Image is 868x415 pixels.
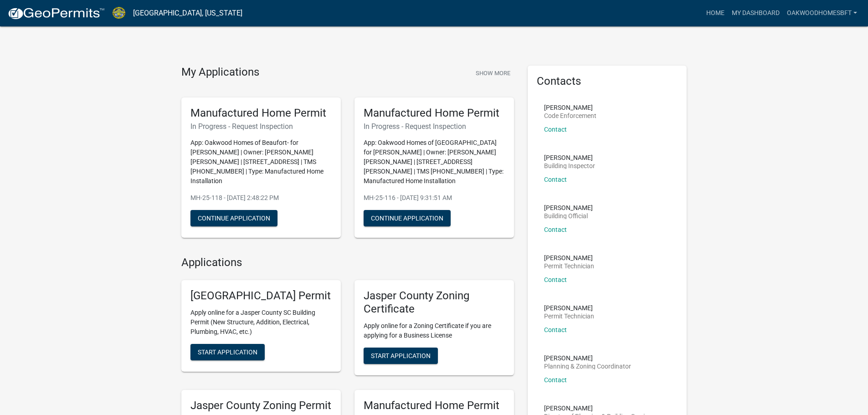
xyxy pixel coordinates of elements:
button: Continue Application [364,210,451,226]
h5: Manufactured Home Permit [364,399,505,412]
h4: My Applications [181,66,259,79]
p: Apply online for a Zoning Certificate if you are applying for a Business License [364,321,505,340]
p: [PERSON_NAME] [544,255,594,261]
a: [GEOGRAPHIC_DATA], [US_STATE] [133,5,242,21]
a: Contact [544,226,567,233]
a: My Dashboard [728,5,783,22]
p: Building Inspector [544,163,595,169]
p: Planning & Zoning Coordinator [544,363,631,369]
h5: Manufactured Home Permit [190,107,332,120]
p: [PERSON_NAME] [544,205,593,211]
p: Code Enforcement [544,113,596,119]
p: [PERSON_NAME] [544,305,594,311]
p: Building Official [544,213,593,219]
h5: Contacts [537,75,678,88]
span: Start Application [198,348,257,356]
p: MH-25-116 - [DATE] 9:31:51 AM [364,193,505,203]
p: App: Oakwood Homes of [GEOGRAPHIC_DATA] for [PERSON_NAME] | Owner: [PERSON_NAME] [PERSON_NAME] | ... [364,138,505,186]
h5: Jasper County Zoning Permit [190,399,332,412]
h5: Jasper County Zoning Certificate [364,289,505,316]
p: [PERSON_NAME] [544,355,631,361]
button: Show More [472,66,514,81]
a: Contact [544,376,567,384]
span: Start Application [371,352,431,359]
h6: In Progress - Request Inspection [190,122,332,131]
h4: Applications [181,256,514,269]
p: Permit Technician [544,313,594,319]
a: Contact [544,276,567,283]
h5: [GEOGRAPHIC_DATA] Permit [190,289,332,302]
h5: Manufactured Home Permit [364,107,505,120]
p: [PERSON_NAME] [544,405,654,411]
a: Contact [544,326,567,333]
a: OakwoodHomesBft [783,5,861,22]
a: Contact [544,176,567,183]
button: Start Application [190,344,265,360]
p: MH-25-118 - [DATE] 2:48:22 PM [190,193,332,203]
h6: In Progress - Request Inspection [364,122,505,131]
p: [PERSON_NAME] [544,104,596,111]
p: Permit Technician [544,263,594,269]
button: Continue Application [190,210,277,226]
p: App: Oakwood Homes of Beaufort- for [PERSON_NAME] | Owner: [PERSON_NAME] [PERSON_NAME] | [STREET_... [190,138,332,186]
a: Contact [544,126,567,133]
a: Home [703,5,728,22]
img: Jasper County, South Carolina [112,7,126,19]
p: [PERSON_NAME] [544,154,595,161]
p: Apply online for a Jasper County SC Building Permit (New Structure, Addition, Electrical, Plumbin... [190,308,332,337]
button: Start Application [364,348,438,364]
